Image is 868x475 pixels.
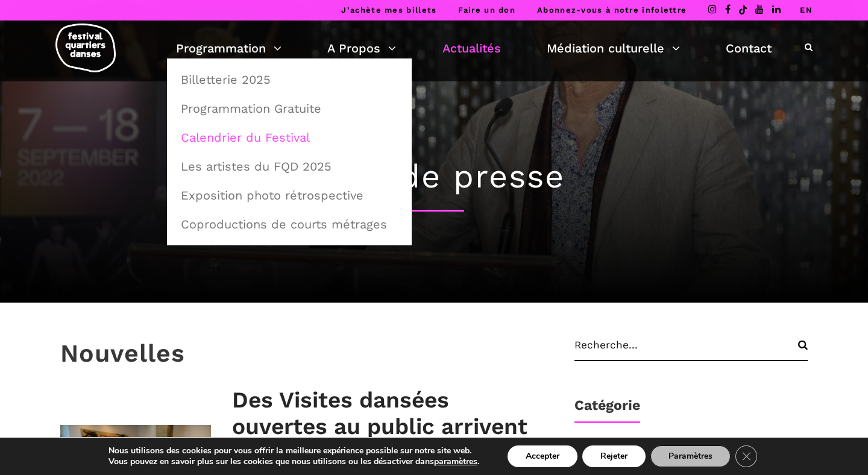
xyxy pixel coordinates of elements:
a: Coproductions de courts métrages [174,210,405,238]
h1: Salle de presse [60,157,808,197]
h1: Catégorie [574,397,640,423]
a: Programmation [176,38,281,58]
input: Recherche... [574,339,808,361]
a: Programmation Gratuite [174,95,405,122]
a: Actualités [442,38,501,58]
h3: Nouvelles [60,339,185,369]
a: Abonnez-vous à notre infolettre [537,5,687,14]
a: Exposition photo rétrospective [174,181,405,209]
button: Close GDPR Cookie Banner [735,445,757,467]
a: Faire un don [458,5,515,14]
a: Billetterie 2025 [174,66,405,93]
p: Vous pouvez en savoir plus sur les cookies que nous utilisons ou les désactiver dans . [108,456,479,467]
img: logo-fqd-med [55,24,116,72]
a: J’achète mes billets [341,5,436,14]
a: Contact [726,38,772,58]
button: Accepter [508,445,577,467]
a: Médiation culturelle [547,38,680,58]
button: Paramètres [650,445,731,467]
a: EN [800,5,813,14]
p: Nous utilisons des cookies pour vous offrir la meilleure expérience possible sur notre site web. [108,445,479,456]
a: A Propos [327,38,396,58]
a: Des Visites dansées ouvertes au public arrivent cet été ! [232,387,527,467]
button: paramètres [434,456,477,467]
a: Calendrier du Festival [174,124,405,151]
button: Rejeter [582,445,646,467]
a: Les artistes du FQD 2025 [174,153,405,180]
